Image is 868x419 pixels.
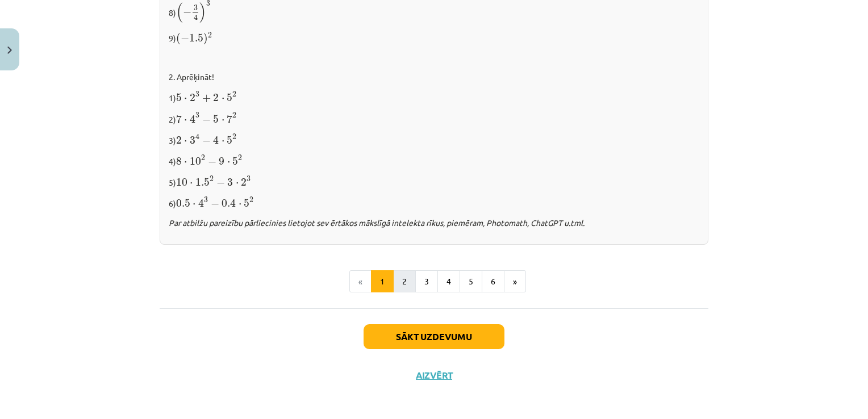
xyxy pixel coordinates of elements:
[232,157,238,165] span: 5
[482,270,504,293] button: 6
[203,33,208,45] span: )
[232,91,236,97] span: 2
[169,71,699,83] p: 2. Aprēķināt!
[169,217,585,228] i: Par atbilžu pareizību pārliecinies lietojot sev ērtākos mākslīgā intelekta rīkus, piemēram, Photo...
[184,98,187,101] span: ⋅
[190,94,195,102] span: 2
[169,132,699,146] p: 3)
[184,161,187,165] span: ⋅
[236,182,239,186] span: ⋅
[190,182,193,186] span: ⋅
[176,33,181,45] span: (
[195,178,210,186] span: 1.5
[160,270,708,293] nav: Page navigation example
[216,179,225,187] span: −
[232,134,236,140] span: 2
[201,155,205,161] span: 2
[204,197,208,203] span: 3
[222,140,224,144] span: ⋅
[176,199,190,207] span: 0.5
[184,119,187,123] span: ⋅
[238,155,242,161] span: 2
[371,270,394,293] button: 1
[169,90,699,104] p: 1)
[189,34,203,42] span: 1.5
[437,270,460,293] button: 4
[227,136,232,144] span: 5
[222,119,224,123] span: ⋅
[219,157,224,165] span: 9
[208,158,216,166] span: −
[249,197,253,203] span: 2
[199,2,206,23] span: )
[227,94,232,102] span: 5
[195,112,199,118] span: 3
[176,94,182,102] span: 5
[194,5,198,11] span: 3
[412,370,456,381] button: Aizvērt
[393,270,416,293] button: 2
[241,178,247,186] span: 2
[222,98,224,101] span: ⋅
[211,200,219,208] span: −
[213,94,219,102] span: 2
[183,9,191,16] span: −
[176,157,182,165] span: 8
[364,324,504,349] button: Sākt uzdevumu
[206,1,210,6] span: 3
[169,195,699,209] p: 6)
[247,176,251,182] span: 3
[193,203,195,207] span: ⋅
[504,270,526,293] button: »
[190,115,195,123] span: 4
[7,47,12,54] img: icon-close-lesson-0947bae3869378f0d4975bcd49f059093ad1ed9edebbc8119c70593378902aed.svg
[227,161,230,165] span: ⋅
[227,178,233,186] span: 3
[176,178,187,186] span: 10
[202,94,211,102] span: +
[190,136,195,144] span: 3
[184,140,187,144] span: ⋅
[169,153,699,167] p: 4)
[176,2,183,23] span: (
[415,270,438,293] button: 3
[169,111,699,125] p: 2)
[202,137,211,145] span: −
[208,32,212,38] span: 2
[239,203,241,207] span: ⋅
[202,116,211,124] span: −
[169,30,699,45] p: 9)
[232,112,236,118] span: 2
[195,91,199,97] span: 3
[169,174,699,188] p: 5)
[181,35,189,43] span: −
[213,136,219,144] span: 4
[213,115,219,123] span: 5
[244,199,249,207] span: 5
[176,136,182,144] span: 2
[460,270,482,293] button: 5
[222,199,236,207] span: 0.4
[176,115,182,123] span: 7
[194,14,198,20] span: 4
[227,115,232,123] span: 7
[210,176,214,182] span: 2
[198,199,204,207] span: 4
[190,157,201,165] span: 10
[195,133,199,140] span: 4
